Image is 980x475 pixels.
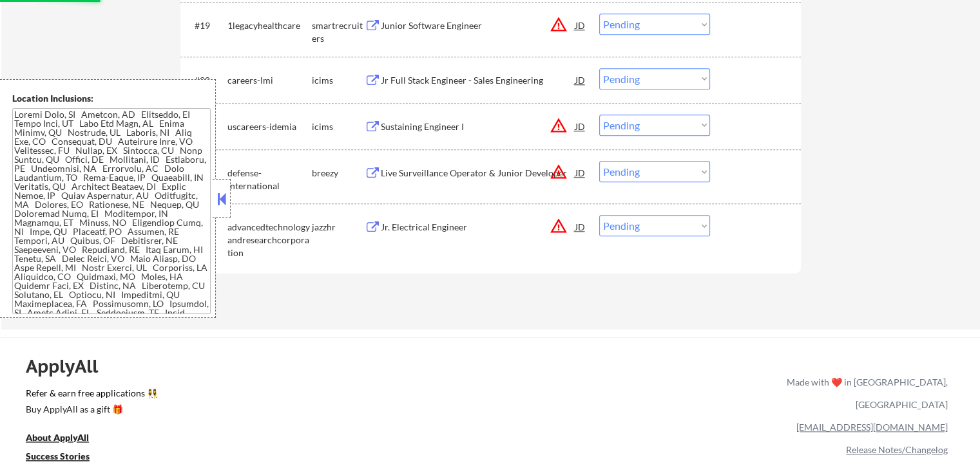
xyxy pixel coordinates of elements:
[227,74,312,87] div: careers-lmi
[26,451,90,461] u: Success Stories
[550,15,568,33] button: warning_amber
[26,449,107,465] a: Success Stories
[550,116,568,135] button: warning_amber
[574,14,587,37] div: JD
[782,371,948,416] div: Made with ❤️ in [GEOGRAPHIC_DATA], [GEOGRAPHIC_DATA]
[312,120,365,133] div: icims
[312,167,365,180] div: breezy
[381,120,575,133] div: Sustaining Engineer I
[26,355,113,377] div: ApplyAll
[574,215,587,238] div: JD
[26,432,89,443] u: About ApplyAll
[227,19,312,32] div: 1legacyhealthcare
[574,68,587,91] div: JD
[381,167,575,180] div: Live Surveillance Operator & Junior Developer
[312,74,365,87] div: icims
[381,19,575,32] div: Junior Software Engineer
[381,221,575,234] div: Jr. Electrical Engineer
[796,422,948,433] a: [EMAIL_ADDRESS][DOMAIN_NAME]
[312,19,365,44] div: smartrecruiters
[312,221,365,234] div: jazzhr
[12,92,211,105] div: Location Inclusions:
[227,120,312,133] div: uscareers-idemia
[227,221,312,259] div: advancedtechnologyandresearchcorporation
[550,163,568,181] button: warning_amber
[26,402,155,418] a: Buy ApplyAll as a gift 🎁
[227,167,312,192] div: defense-international
[195,74,217,87] div: #20
[26,431,107,447] a: About ApplyAll
[550,217,568,235] button: warning_amber
[846,444,948,455] a: Release Notes/Changelog
[574,161,587,184] div: JD
[26,405,155,414] div: Buy ApplyAll as a gift 🎁
[381,74,575,87] div: Jr Full Stack Engineer - Sales Engineering
[574,115,587,138] div: JD
[195,19,217,32] div: #19
[26,389,517,402] a: Refer & earn free applications 👯‍♀️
